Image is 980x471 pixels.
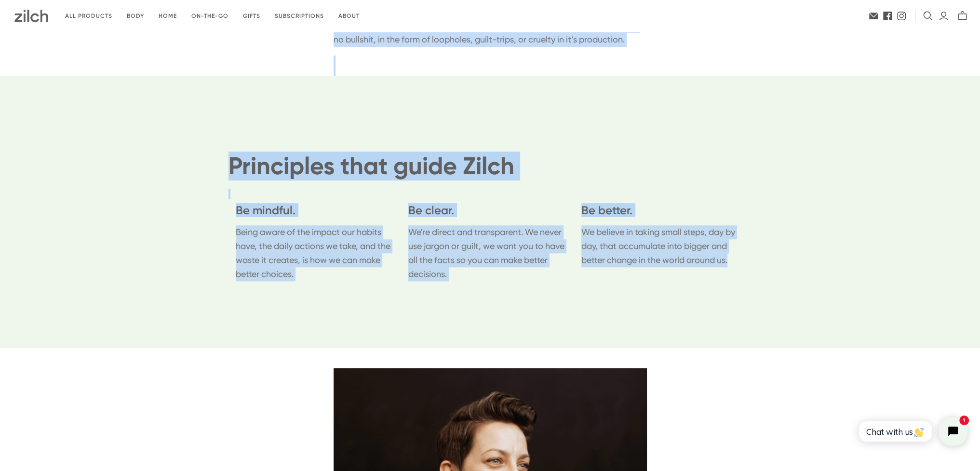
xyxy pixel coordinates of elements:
iframe: Tidio Chat [848,409,976,454]
h2: Principles that guide Zilch [228,153,752,180]
h4: Be clear. [408,204,571,217]
a: Body [120,5,151,28]
h4: Be better. [581,204,744,217]
h4: Be mindful. [236,204,399,217]
button: mini-cart-toggle [954,11,970,21]
p: We're direct and transparent. We never use jargon or guilt, we want you to have all the facts so ... [408,225,571,281]
p: We believe in taking small steps, day by day, that accumulate into bigger and better change in th... [581,225,744,267]
a: On-the-go [184,5,236,28]
button: Open search [923,11,933,21]
a: About [331,5,367,28]
a: Login [939,11,949,21]
p: Being aware of the impact our habits have, the daily actions we take, and the waste it creates, i... [236,225,399,281]
img: Zilch has done the hard yards and handpicked the best ethical and sustainable products for you an... [14,10,48,22]
a: Gifts [236,5,268,28]
a: All products [58,5,120,28]
a: Subscriptions [268,5,331,28]
a: Home [151,5,184,28]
